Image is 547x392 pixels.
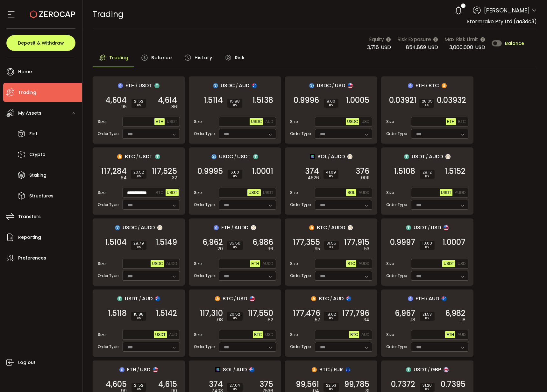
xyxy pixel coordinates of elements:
[309,83,314,88] img: usdc_portfolio.svg
[429,82,439,89] span: BTC
[390,239,415,246] span: 0.9997
[326,170,336,174] span: 41.09
[426,296,428,302] em: /
[346,296,351,301] img: aud_portfolio.svg
[317,224,327,232] span: BTC
[194,273,215,279] span: Order Type
[397,35,431,43] span: Risk Exposure
[98,344,118,350] span: Order Type
[98,273,118,279] span: Order Type
[422,245,432,249] i: BPS
[345,367,351,372] img: eur_portfolio.svg
[467,18,537,25] span: Stormrake Pty Ltd (aa3dc3)
[446,118,456,125] button: ETH
[202,239,223,246] span: 6,962
[267,317,273,323] em: .82
[165,260,178,267] button: AUDD
[386,190,394,196] span: Size
[214,225,219,230] img: eth_portfolio.svg
[29,150,46,159] span: Crypto
[386,131,407,137] span: Order Type
[381,44,391,51] span: USD
[404,154,409,159] img: usdt_portfolio.svg
[416,295,425,303] span: ETH
[360,175,369,181] em: .0011
[248,310,273,317] span: 117,550
[265,332,273,337] span: USD
[252,83,257,88] img: aud_portfolio.svg
[154,331,167,338] button: USDT
[109,51,129,64] span: Trading
[406,225,411,230] img: usdt_portfolio.svg
[422,103,431,107] i: BPS
[156,239,177,246] span: 1.5149
[155,296,160,301] img: aud_portfolio.svg
[311,296,316,301] img: btc_portfolio.svg
[423,174,432,178] i: BPS
[344,239,369,246] span: 177,915
[6,35,75,51] button: Deposit & Withdraw
[98,332,105,338] span: Size
[115,225,120,230] img: usdc_portfolio.svg
[200,310,223,317] span: 117,310
[333,295,344,303] span: AUD
[18,233,41,242] span: Reporting
[348,225,353,230] img: zuPXiwguUFiBOIQyqLOiXsnnNitlx7q4LCwEbLHADjIpTka+Lip0HH8D0VTrd02z+wEAAAAASUVORK5CYII=
[347,154,352,159] img: zuPXiwguUFiBOIQyqLOiXsnnNitlx7q4LCwEbLHADjIpTka+Lip0HH8D0VTrd02z+wEAAAAASUVORK5CYII=
[235,51,245,64] span: Risk
[326,316,336,320] i: BPS
[310,154,315,159] img: sol_portfolio.png
[505,41,524,46] span: Balance
[263,190,273,195] span: USDT
[155,332,166,337] span: USDT
[134,316,144,320] i: BPS
[168,331,178,338] button: AUD
[108,310,127,317] span: 1.5118
[252,97,273,103] span: 1.5138
[455,190,465,195] span: AUDD
[305,168,319,175] span: 374
[151,51,172,64] span: Balance
[169,332,177,337] span: AUD
[428,225,430,231] em: /
[395,310,415,317] span: 6,967
[290,202,311,208] span: Order Type
[219,153,233,160] span: USDC
[326,174,336,178] i: BPS
[18,253,46,263] span: Preferences
[127,366,136,374] span: ETH
[294,97,319,103] span: 0.9996
[326,103,336,107] i: BPS
[317,82,331,89] span: USDC
[194,344,215,350] span: Order Type
[139,82,152,89] span: USDT
[423,316,432,320] i: BPS
[204,97,223,103] span: 1.5114
[152,261,163,266] span: USDC
[171,175,177,181] em: .32
[221,224,231,232] span: ETH
[414,224,427,232] span: USDT
[211,154,217,159] img: usdc_portfolio.svg
[389,97,416,103] span: 0.03921
[386,273,407,279] span: Order Type
[152,168,177,175] span: 117,525
[167,119,177,124] span: USDT
[230,99,240,103] span: 15.88
[331,224,345,232] span: AUDD
[230,103,240,107] i: BPS
[457,118,467,125] button: BTC
[319,295,329,303] span: BTC
[293,310,320,317] span: 177,476
[317,153,327,160] span: SOL
[350,332,358,337] span: BTC
[133,170,144,174] span: 20.52
[458,261,465,266] span: USD
[118,83,123,88] img: eth_portfolio.svg
[230,241,240,245] span: 35.56
[254,332,262,337] span: BTC
[456,331,467,338] button: AUD
[138,225,140,231] em: /
[446,332,454,337] span: ETH
[230,312,240,316] span: 20.52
